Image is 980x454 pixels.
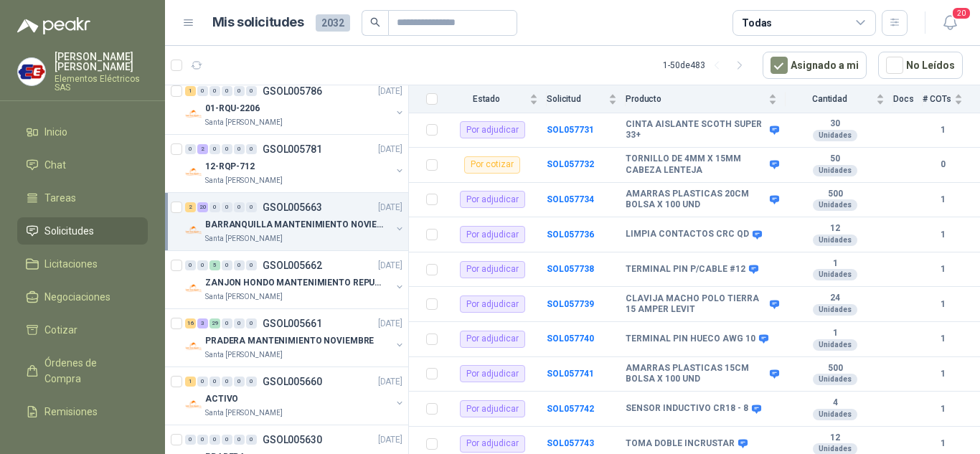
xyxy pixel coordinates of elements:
a: SOL057742 [547,404,594,414]
p: Elementos Eléctricos SAS [55,75,148,92]
span: search [370,17,380,27]
b: 1 [923,123,963,137]
b: 1 [923,367,963,381]
div: 1 - 50 de 483 [663,54,751,77]
p: [DATE] [378,143,402,156]
button: 20 [937,10,963,36]
b: LIMPIA CONTACTOS CRC QD [626,229,749,240]
div: 5 [209,260,220,270]
div: 0 [197,260,208,270]
p: [DATE] [378,317,402,331]
img: Company Logo [185,280,202,297]
div: 1 [185,86,196,96]
th: # COTs [923,85,980,113]
div: 0 [246,202,257,212]
b: TOMA DOBLE INCRUSTAR [626,438,735,450]
a: 1 0 0 0 0 0 GSOL005786[DATE] Company Logo01-RQU-2206Santa [PERSON_NAME] [185,82,405,128]
th: Estado [446,85,547,113]
div: 0 [234,435,245,445]
div: 0 [234,260,245,270]
div: Por adjudicar [460,261,525,278]
a: 0 2 0 0 0 0 GSOL005781[DATE] Company Logo12-RQP-712Santa [PERSON_NAME] [185,141,405,186]
p: [DATE] [378,201,402,214]
p: Santa [PERSON_NAME] [205,407,283,419]
div: 0 [234,377,245,387]
b: 500 [786,363,885,374]
span: Licitaciones [44,256,98,272]
span: 20 [951,6,971,20]
img: Company Logo [185,338,202,355]
a: SOL057732 [547,159,594,169]
b: CLAVIJA MACHO POLO TIERRA 15 AMPER LEVIT [626,293,766,316]
a: Solicitudes [17,217,148,245]
a: SOL057740 [547,334,594,344]
span: Estado [446,94,527,104]
b: 50 [786,153,885,165]
div: 16 [185,318,196,328]
div: 2 [197,144,208,154]
a: Inicio [17,118,148,146]
a: Órdenes de Compra [17,349,148,392]
a: SOL057731 [547,125,594,135]
div: 0 [185,144,196,154]
a: Remisiones [17,398,148,425]
div: Unidades [813,339,857,351]
a: SOL057736 [547,230,594,240]
a: 2 20 0 0 0 0 GSOL005663[DATE] Company LogoBARRANQUILLA MANTENIMIENTO NOVIEMBRESanta [PERSON_NAME] [185,199,405,245]
div: Unidades [813,304,857,316]
a: SOL057734 [547,194,594,204]
b: TERMINAL PIN HUECO AWG 10 [626,334,755,345]
div: 0 [209,144,220,154]
div: 20 [197,202,208,212]
div: Por adjudicar [460,121,525,138]
a: Tareas [17,184,148,212]
div: Unidades [813,199,857,211]
div: Por adjudicar [460,295,525,313]
div: 0 [246,260,257,270]
button: No Leídos [878,52,963,79]
div: 0 [234,86,245,96]
p: 01-RQU-2206 [205,102,260,115]
b: 30 [786,118,885,130]
img: Company Logo [185,222,202,239]
div: 0 [246,318,257,328]
th: Docs [893,85,923,113]
div: 29 [209,318,220,328]
span: Solicitud [547,94,606,104]
p: [DATE] [378,85,402,98]
b: 500 [786,189,885,200]
b: AMARRAS PLASTICAS 15CM BOLSA X 100 UND [626,363,766,385]
p: GSOL005661 [263,318,322,328]
img: Company Logo [185,164,202,181]
a: SOL057741 [547,369,594,379]
div: 0 [222,144,232,154]
p: GSOL005662 [263,260,322,270]
span: # COTs [923,94,951,104]
a: SOL057743 [547,438,594,448]
a: Chat [17,151,148,179]
div: 0 [197,435,208,445]
span: Remisiones [44,404,98,420]
div: 0 [209,86,220,96]
b: 4 [786,397,885,409]
a: SOL057738 [547,264,594,274]
span: Negociaciones [44,289,110,305]
div: 0 [234,318,245,328]
p: BARRANQUILLA MANTENIMIENTO NOVIEMBRE [205,218,384,232]
b: CINTA AISLANTE SCOTH SUPER 33+ [626,119,766,141]
div: Unidades [813,130,857,141]
th: Cantidad [786,85,893,113]
div: 0 [246,144,257,154]
p: ZANJON HONDO MANTENIMIENTO REPUESTOS [205,276,384,290]
b: 1 [923,193,963,207]
b: SENSOR INDUCTIVO CR18 - 8 [626,403,748,415]
div: 0 [209,377,220,387]
div: Por adjudicar [460,191,525,208]
div: 0 [185,260,196,270]
b: 1 [923,402,963,416]
img: Company Logo [185,396,202,413]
